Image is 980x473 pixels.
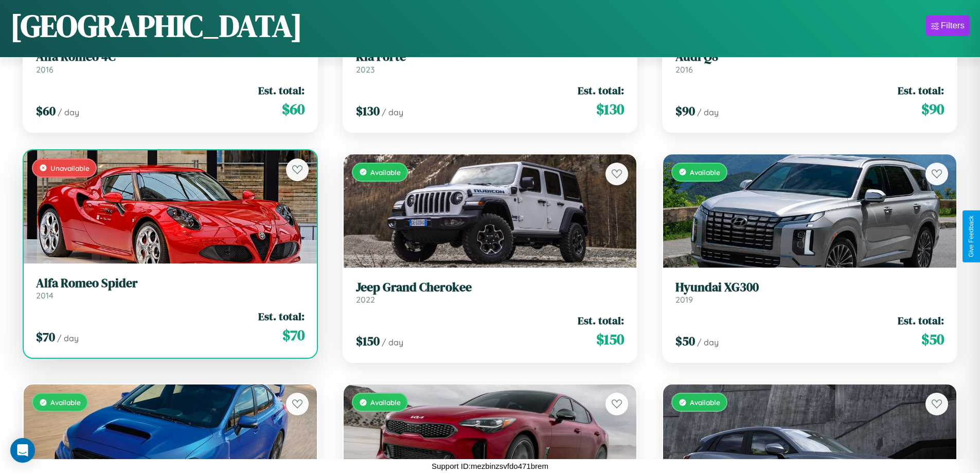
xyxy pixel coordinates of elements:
h3: Jeep Grand Cherokee [356,280,625,295]
span: Est. total: [898,313,944,328]
span: / day [58,107,79,117]
h3: Hyundai XG300 [675,280,944,295]
span: / day [697,107,719,117]
span: $ 150 [356,332,380,349]
span: 2019 [675,294,693,305]
h3: Alfa Romeo 4C [36,49,305,64]
span: Unavailable [50,164,90,172]
span: $ 90 [675,102,695,119]
span: Est. total: [578,313,624,328]
span: Available [370,398,401,407]
span: 2014 [36,290,54,301]
span: 2016 [36,64,54,75]
a: Alfa Romeo 4C2016 [36,49,305,75]
div: Open Intercom Messenger [10,438,35,463]
span: Est. total: [258,309,305,324]
h3: Audi Q8 [675,49,944,64]
span: Available [370,168,401,177]
a: Kia Forte2023 [356,49,625,75]
h3: Kia Forte [356,49,625,64]
span: $ 60 [282,99,305,119]
span: $ 150 [596,329,624,349]
span: / day [57,333,79,343]
p: Support ID: mezbinzsvfdo471brem [432,459,548,473]
a: Hyundai XG3002019 [675,280,944,305]
span: $ 130 [356,102,380,119]
span: Available [50,398,81,407]
div: Give Feedback [968,216,975,257]
span: $ 70 [282,325,305,345]
span: Available [690,168,720,177]
span: Est. total: [898,83,944,98]
h1: [GEOGRAPHIC_DATA] [10,5,302,47]
span: Est. total: [258,83,305,98]
span: 2016 [675,64,693,75]
span: $ 50 [675,332,695,349]
a: Alfa Romeo Spider2014 [36,276,305,301]
span: $ 70 [36,328,55,345]
span: / day [382,337,403,347]
span: 2023 [356,64,375,75]
span: / day [382,107,403,117]
span: 2022 [356,294,375,305]
h3: Alfa Romeo Spider [36,276,305,291]
span: $ 130 [596,99,624,119]
div: Filters [941,21,965,31]
span: Available [690,398,720,407]
span: / day [697,337,719,347]
a: Audi Q82016 [675,49,944,75]
span: $ 60 [36,102,56,119]
span: $ 50 [921,329,944,349]
span: $ 90 [921,99,944,119]
span: Est. total: [578,83,624,98]
button: Filters [926,15,970,36]
a: Jeep Grand Cherokee2022 [356,280,625,305]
